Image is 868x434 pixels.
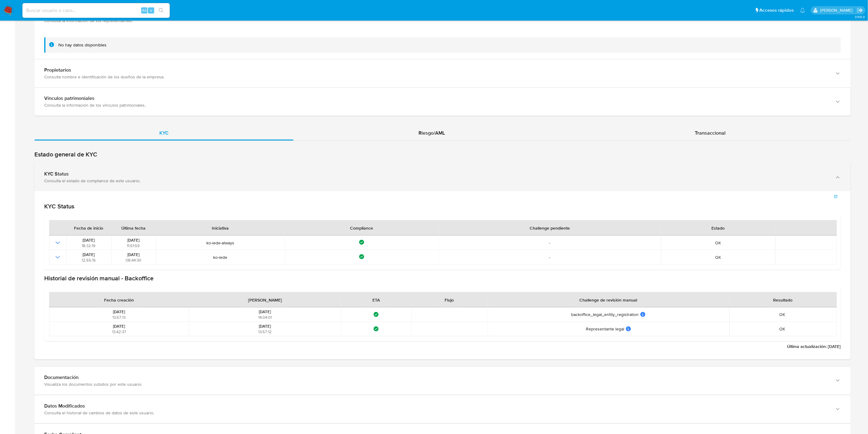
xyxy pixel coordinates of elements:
button: search-icon [155,6,167,15]
span: 3.155.0 [855,14,865,19]
span: s [150,7,152,13]
p: gregorio.negri@mercadolibre.com [820,7,855,13]
span: Alt [142,7,147,13]
span: Accesos rápidos [760,7,794,14]
span: Riesgo/AML [418,129,445,136]
a: Notificaciones [800,8,805,13]
input: Buscar usuario o caso... [22,6,170,14]
a: Salir [857,7,863,14]
span: KYC [159,129,169,136]
span: Transaccional [695,129,726,136]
